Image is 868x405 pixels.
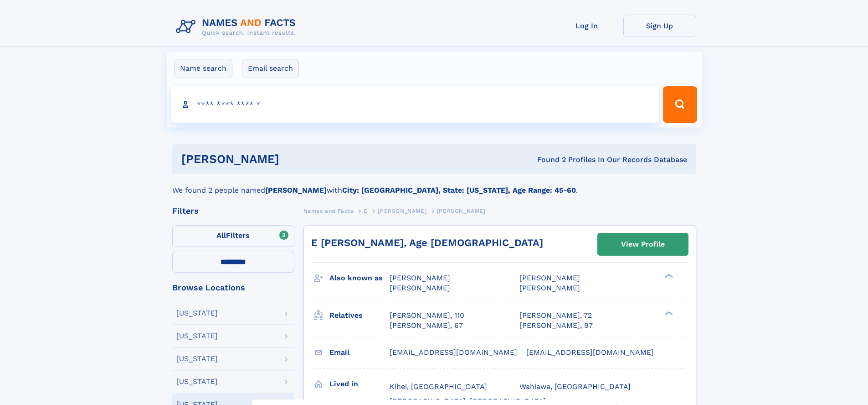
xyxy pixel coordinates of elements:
[598,233,688,255] a: View Profile
[390,284,450,292] span: [PERSON_NAME]
[519,310,592,321] a: [PERSON_NAME], 72
[216,231,226,240] span: All
[171,86,659,123] input: search input
[623,15,696,37] a: Sign Up
[329,376,390,392] h3: Lived in
[303,205,354,216] a: Names and Facts
[550,15,623,37] a: Log In
[172,284,294,292] div: Browse Locations
[519,274,580,282] span: [PERSON_NAME]
[390,348,517,357] span: [EMAIL_ADDRESS][DOMAIN_NAME]
[364,208,368,214] span: E
[378,205,426,216] a: [PERSON_NAME]
[390,310,464,321] a: [PERSON_NAME], 110
[176,332,218,340] div: [US_STATE]
[526,348,654,357] span: [EMAIL_ADDRESS][DOMAIN_NAME]
[663,273,673,279] div: ❯
[390,382,487,391] span: Kihei, [GEOGRAPHIC_DATA]
[174,59,232,78] label: Name search
[663,310,673,316] div: ❯
[342,186,576,195] b: City: [GEOGRAPHIC_DATA], State: [US_STATE], Age Range: 45-60
[378,208,426,214] span: [PERSON_NAME]
[437,208,486,214] span: [PERSON_NAME]
[364,205,368,216] a: E
[519,382,631,391] span: Wahiawa, [GEOGRAPHIC_DATA]
[172,15,303,39] img: Logo Names and Facts
[621,234,665,255] div: View Profile
[176,310,218,317] div: [US_STATE]
[265,186,327,195] b: [PERSON_NAME]
[181,153,408,165] h1: [PERSON_NAME]
[390,274,450,282] span: [PERSON_NAME]
[329,270,390,286] h3: Also known as
[176,355,218,363] div: [US_STATE]
[172,174,696,196] div: We found 2 people named with .
[390,321,463,331] a: [PERSON_NAME], 67
[242,59,299,78] label: Email search
[329,345,390,360] h3: Email
[311,237,543,248] a: E [PERSON_NAME], Age [DEMOGRAPHIC_DATA]
[519,321,593,331] a: [PERSON_NAME], 97
[519,284,580,292] span: [PERSON_NAME]
[172,207,294,215] div: Filters
[663,86,697,123] button: Search Button
[176,378,218,385] div: [US_STATE]
[329,308,390,323] h3: Relatives
[408,155,687,165] div: Found 2 Profiles In Our Records Database
[172,225,294,247] label: Filters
